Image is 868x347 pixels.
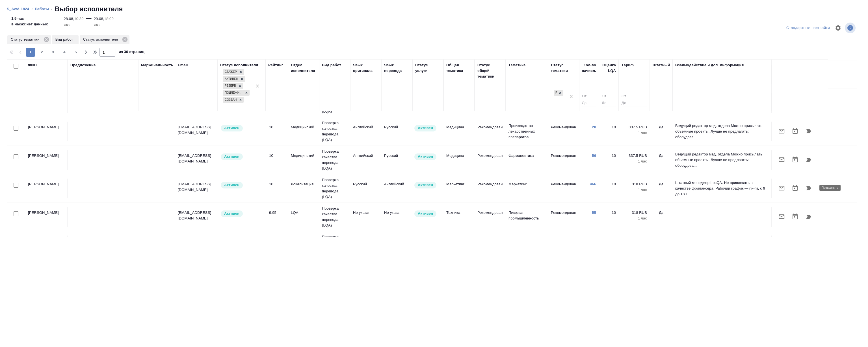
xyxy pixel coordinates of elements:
div: Предложение [70,62,96,68]
p: Вид работ [55,37,75,42]
td: Рекомендован [475,179,506,198]
td: 10 [599,179,619,198]
td: LQA [288,207,319,227]
div: Рядовой исполнитель: назначай с учетом рейтинга [220,210,263,218]
input: До [622,100,647,107]
a: Работы [35,7,49,11]
span: 4 [60,49,69,55]
div: Тематика [508,62,525,68]
p: 28.08, [64,17,74,21]
p: Активен [418,182,433,188]
p: [EMAIL_ADDRESS][DOMAIN_NAME] [178,153,215,164]
div: Статус общей тематики [477,62,503,79]
p: Активен [418,125,433,131]
span: 5 [71,49,80,55]
input: От [622,93,647,100]
p: Фармацевтика [508,153,545,159]
td: Не указан [381,207,412,227]
td: [PERSON_NAME] [25,207,68,227]
p: 337.5 RUB [622,124,647,130]
input: От [602,93,616,100]
button: Продолжить [802,210,815,223]
div: Штатный [653,62,670,68]
p: Ведущий редактор мед. отдела Можно присылать объемные проекты. Лучше не предлагать: оборудова... [675,151,769,168]
div: ФИО [28,62,37,68]
td: Локализация [288,179,319,198]
div: Стажер [223,69,238,75]
td: [PERSON_NAME] [25,122,68,141]
p: Статус исполнителя [83,37,120,42]
td: 10 [599,150,619,170]
p: Пищевая промышленность [508,210,545,221]
span: Настроить таблицу [831,21,845,35]
td: 10 [599,122,619,141]
div: Статус тематики [7,35,51,44]
td: Английский [381,236,412,255]
td: Медицинский [288,122,319,141]
a: 466 [590,182,596,186]
div: Создан [223,97,237,103]
div: Маржинальность [141,62,173,68]
td: Да [650,150,672,170]
div: Отдел исполнителя [291,62,316,74]
button: Отправить предложение о работе [775,124,788,138]
button: Отправить предложение о работе [775,153,788,166]
div: Рядовой исполнитель: назначай с учетом рейтинга [220,124,263,132]
button: Продолжить [802,124,815,138]
div: 10 [269,181,285,187]
p: 1 час [622,130,647,136]
div: Язык оригинала [353,62,378,74]
a: 28 [592,125,596,129]
td: Да [650,236,672,255]
p: Проверка качества перевода (LQA) [322,177,347,200]
p: Активен [224,125,239,131]
a: 55 [592,210,596,215]
td: Медицинский [288,150,319,170]
div: Активен [223,76,239,82]
input: От [582,93,596,100]
td: Русский [350,236,381,255]
div: Стажер, Активен, Резерв, Подлежит внедрению, Создан [222,69,244,76]
p: 18:00 [104,17,114,21]
div: 9.95 [269,210,285,216]
button: 4 [60,48,69,57]
td: 10 [599,236,619,255]
td: Русский [381,150,412,170]
p: Активен [224,182,239,188]
p: Штатный менеджер LocQA. Не привлекать в качестве фрилансера. Рабочий график — пн-пт, с 9 до 18 П... [675,180,769,197]
input: До [602,100,616,107]
li: ‹ [31,6,33,12]
div: Статус тематики [551,62,576,74]
p: Производство лекарственных препаратов [508,123,545,140]
div: Рейтинг [268,62,283,68]
button: 3 [49,48,58,57]
li: ‹ [51,6,52,12]
p: 29.08, [94,17,104,21]
td: Не указан [350,207,381,227]
p: Маркетинг [508,181,545,187]
p: 1,5 час [11,16,48,21]
button: Открыть календарь загрузки [788,124,802,138]
p: 318 RUB [622,181,647,187]
input: Выбери исполнителей, чтобы отправить приглашение на работу [14,211,18,216]
p: Проверка качества перевода (LQA) [322,234,347,257]
button: Открыть календарь загрузки [788,210,802,223]
div: Вид работ [322,62,341,68]
td: Рекомендован [475,122,506,141]
div: Оценка LQA [602,62,616,74]
div: Подлежит внедрению [223,90,243,96]
div: Стажер, Активен, Резерв, Подлежит внедрению, Создан [222,89,250,96]
button: Открыть календарь загрузки [788,153,802,166]
p: Ведущий редактор мед. отдела Можно присылать объемные проекты. Лучше не предлагать: оборудова... [675,123,769,140]
td: Рекомендован [548,236,579,255]
div: Статус исполнителя [220,62,258,68]
td: Русский [381,122,412,141]
div: Общая тематика [446,62,472,74]
td: [PERSON_NAME] [25,236,68,255]
td: [PERSON_NAME] [25,150,68,170]
td: Медицина [443,236,475,255]
td: Рекомендован [548,179,579,198]
td: Да [650,122,672,141]
div: 10 [269,124,285,130]
div: Рекомендован [553,89,564,96]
